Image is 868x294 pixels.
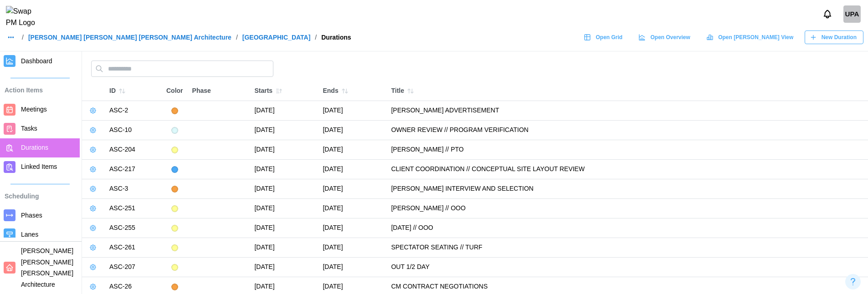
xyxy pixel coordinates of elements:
[386,179,868,199] td: [PERSON_NAME] INTERVIEW AND SELECTION
[596,31,622,44] span: Open Grid
[21,57,52,65] span: Dashboard
[109,85,157,97] div: ID
[250,140,318,160] td: [DATE]
[236,34,238,41] div: /
[650,31,690,44] span: Open Overview
[820,6,835,22] button: Notifications
[318,140,386,160] td: [DATE]
[321,34,351,41] div: Durations
[386,160,868,179] td: CLIENT COORDINATION // CONCEPTUAL SITE LAYOUT REVIEW
[805,30,863,44] button: New Duration
[386,199,868,218] td: [PERSON_NAME] // OOO
[250,179,318,199] td: [DATE]
[28,34,231,41] a: [PERSON_NAME] [PERSON_NAME] [PERSON_NAME] Architecture
[323,85,382,97] div: Ends
[166,86,183,96] div: Color
[318,121,386,140] td: [DATE]
[21,247,73,288] span: [PERSON_NAME] [PERSON_NAME] [PERSON_NAME] Architecture
[318,199,386,218] td: [DATE]
[105,140,162,160] td: ASC-204
[386,258,868,277] td: OUT 1/2 DAY
[250,199,318,218] td: [DATE]
[250,258,318,277] td: [DATE]
[105,179,162,199] td: ASC-3
[21,106,47,113] span: Meetings
[718,31,793,44] span: Open [PERSON_NAME] View
[250,121,318,140] td: [DATE]
[386,101,868,121] td: [PERSON_NAME] ADVERTISEMENT
[391,85,863,97] div: Title
[579,30,629,44] a: Open Grid
[242,34,311,41] a: [GEOGRAPHIC_DATA]
[192,86,246,96] div: Phase
[318,160,386,179] td: [DATE]
[318,218,386,238] td: [DATE]
[21,125,37,132] span: Tasks
[318,101,386,121] td: [DATE]
[105,218,162,238] td: ASC-255
[386,121,868,140] td: OWNER REVIEW // PROGRAM VERIFICATION
[822,31,857,44] span: New Duration
[634,30,697,44] a: Open Overview
[386,218,868,238] td: [DATE] // OOO
[22,34,24,41] div: /
[105,121,162,140] td: ASC-10
[105,101,162,121] td: ASC-2
[21,212,42,219] span: Phases
[6,6,43,29] img: Swap PM Logo
[250,218,318,238] td: [DATE]
[843,5,861,23] div: UPA
[105,238,162,258] td: ASC-261
[386,140,868,160] td: [PERSON_NAME] // PTO
[843,5,861,23] a: Umar platform admin
[702,30,800,44] a: Open [PERSON_NAME] View
[318,258,386,277] td: [DATE]
[21,144,48,151] span: Durations
[105,199,162,218] td: ASC-251
[21,231,38,238] span: Lanes
[318,179,386,199] td: [DATE]
[21,163,57,170] span: Linked Items
[315,34,317,41] div: /
[105,160,162,179] td: ASC-217
[254,85,313,97] div: Starts
[250,160,318,179] td: [DATE]
[386,238,868,258] td: SPECTATOR SEATING // TURF
[250,101,318,121] td: [DATE]
[318,238,386,258] td: [DATE]
[105,258,162,277] td: ASC-207
[250,238,318,258] td: [DATE]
